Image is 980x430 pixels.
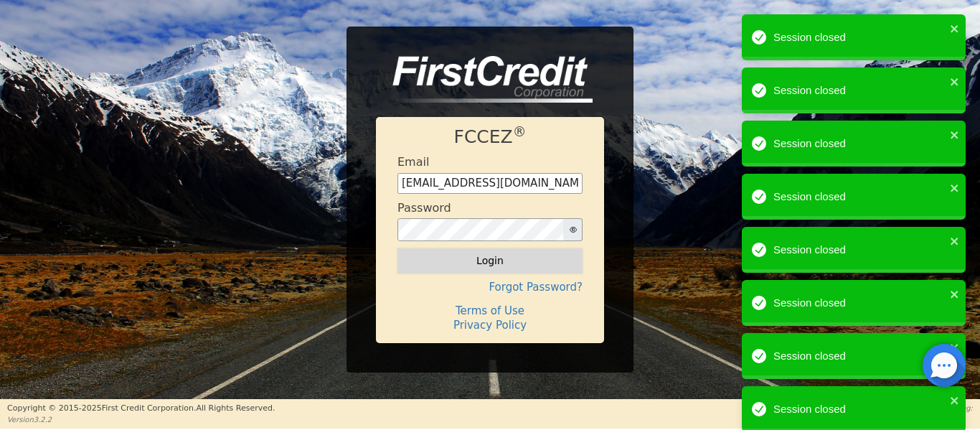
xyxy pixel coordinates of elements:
div: Session closed [773,348,946,365]
input: password [397,218,564,241]
button: close [950,286,960,302]
button: close [950,126,960,143]
div: Session closed [773,29,946,46]
div: Session closed [773,401,946,418]
div: Session closed [773,242,946,258]
button: close [950,20,960,37]
h1: FCCEZ [397,126,583,148]
button: close [950,73,960,90]
button: close [950,392,960,408]
p: Version 3.2.2 [7,414,275,425]
button: close [950,339,960,355]
button: close [950,179,960,196]
div: Session closed [773,136,946,152]
h4: Terms of Use [397,304,583,317]
span: All Rights Reserved. [196,403,275,413]
h4: Privacy Policy [397,319,583,332]
div: Session closed [773,189,946,205]
p: Copyright © 2015- 2025 First Credit Corporation. [7,403,275,415]
div: Session closed [773,83,946,99]
h4: Email [397,155,429,169]
img: logo-CMu_cnol.png [376,56,593,103]
button: Login [397,248,583,273]
h4: Forgot Password? [397,281,583,294]
input: Enter email [397,173,583,195]
sup: ® [513,124,527,139]
button: close [950,233,960,249]
h4: Password [397,201,451,215]
div: Session closed [773,295,946,312]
